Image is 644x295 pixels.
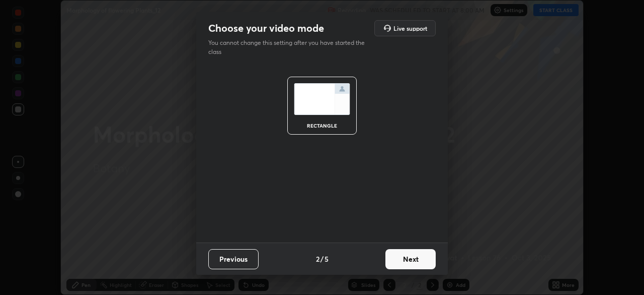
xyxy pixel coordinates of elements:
[208,22,324,35] h2: Choose your video mode
[385,249,436,269] button: Next
[325,254,329,264] h4: 5
[208,38,371,56] p: You cannot change this setting after you have started the class
[294,83,350,115] img: normalScreenIcon.ae25ed63.svg
[316,254,319,264] h4: 2
[208,249,259,269] button: Previous
[393,25,427,31] h5: Live support
[302,123,342,128] div: rectangle
[320,254,324,264] h4: /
